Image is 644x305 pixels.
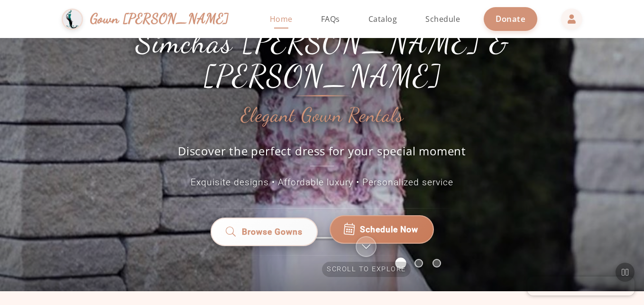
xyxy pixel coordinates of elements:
a: Gown [PERSON_NAME] [62,6,239,32]
span: Schedule [425,14,460,24]
span: Home [270,14,293,24]
a: Donate [484,7,537,30]
span: Browse Gowns [242,226,303,238]
span: Gown [PERSON_NAME] [90,9,229,29]
p: Exquisite designs • Affordable luxury • Personalized service [109,176,535,190]
h1: Simchas [PERSON_NAME] & [PERSON_NAME] [109,26,535,93]
iframe: Chatra live chat [527,276,635,295]
img: Gown Gmach Logo [62,9,83,30]
span: Scroll to explore [322,262,411,277]
h2: Elegant Gown Rentals [241,105,404,126]
span: Donate [496,13,525,24]
p: Discover the perfect dress for your special moment [168,143,476,166]
span: Catalog [368,14,397,24]
span: Schedule Now [360,223,418,236]
span: FAQs [321,14,340,24]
